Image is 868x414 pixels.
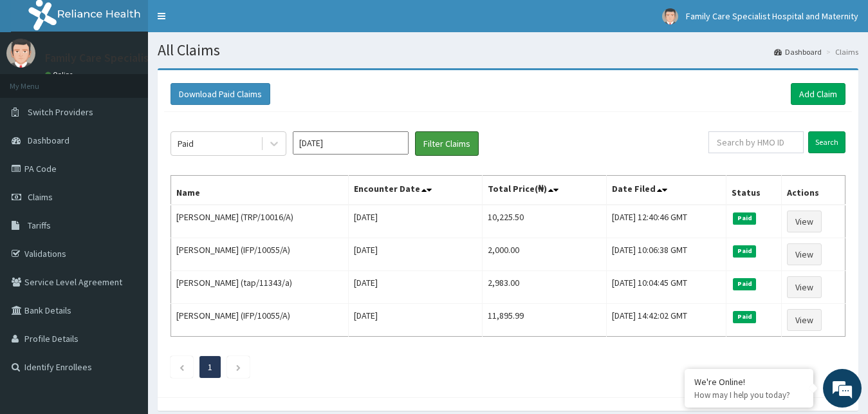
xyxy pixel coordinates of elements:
[708,131,804,153] input: Search by HMO ID
[662,8,678,24] img: User Image
[686,10,858,22] span: Family Care Specialist Hospital and Maternity
[607,176,726,205] th: Date Filed
[349,271,483,304] td: [DATE]
[726,176,782,205] th: Status
[235,361,241,373] a: Next page
[791,83,845,105] a: Add Claim
[171,304,349,337] td: [PERSON_NAME] (IFP/10055/A)
[483,271,607,304] td: 2,983.00
[158,42,858,59] h1: All Claims
[45,52,272,64] p: Family Care Specialist Hospital and Maternity
[178,137,194,150] div: Paid
[483,238,607,271] td: 2,000.00
[782,176,845,205] th: Actions
[24,64,52,97] img: d_794563401_company_1708531726252_794563401
[774,46,822,57] a: Dashboard
[171,83,270,105] button: Download Paid Claims
[6,277,245,322] textarea: Type your message and hit 'Enter'
[45,70,76,79] a: Online
[694,390,804,400] p: How may I help you today?
[607,304,726,337] td: [DATE] 14:42:02 GMT
[787,309,822,331] a: View
[67,72,216,89] div: Chat with us now
[349,176,483,205] th: Encounter Date
[349,304,483,337] td: [DATE]
[607,205,726,238] td: [DATE] 12:40:46 GMT
[28,220,51,231] span: Tariffs
[349,238,483,271] td: [DATE]
[787,276,822,298] a: View
[787,243,822,265] a: View
[171,271,349,304] td: [PERSON_NAME] (tap/11343/a)
[28,191,53,203] span: Claims
[208,361,212,373] a: Page 1 is your current page
[171,238,349,271] td: [PERSON_NAME] (IFP/10055/A)
[787,211,822,232] a: View
[733,212,756,224] span: Paid
[6,39,35,68] img: User Image
[694,376,804,388] div: We're Online!
[823,46,858,57] li: Claims
[171,176,349,205] th: Name
[28,106,93,118] span: Switch Providers
[171,205,349,238] td: [PERSON_NAME] (TRP/10016/A)
[733,278,756,290] span: Paid
[733,311,756,323] span: Paid
[483,304,607,337] td: 11,895.99
[808,131,845,153] input: Search
[179,361,185,373] a: Previous page
[483,205,607,238] td: 10,225.50
[349,205,483,238] td: [DATE]
[483,176,607,205] th: Total Price(₦)
[733,245,756,257] span: Paid
[415,131,479,156] button: Filter Claims
[28,135,69,146] span: Dashboard
[75,125,178,255] span: We're online!
[293,131,409,155] input: Select Month and Year
[211,6,242,37] div: Minimize live chat window
[607,238,726,271] td: [DATE] 10:06:38 GMT
[607,271,726,304] td: [DATE] 10:04:45 GMT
